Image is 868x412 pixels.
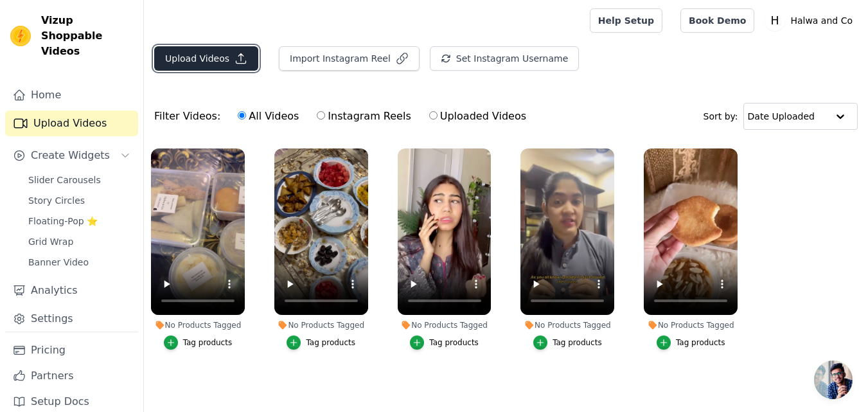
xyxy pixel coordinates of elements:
a: Slider Carousels [21,171,138,189]
a: Banner Video [21,253,138,271]
button: Tag products [533,336,602,350]
text: H [771,14,779,27]
a: Floating-Pop ⭐ [21,212,138,230]
div: No Products Tagged [151,320,245,330]
a: Book Demo [680,8,754,33]
button: Tag products [287,336,355,350]
span: Create Widgets [31,148,110,163]
button: Import Instagram Reel [279,46,420,71]
a: Partners [5,363,138,389]
a: Upload Videos [5,111,138,136]
div: No Products Tagged [520,320,614,330]
a: Help Setup [590,8,662,33]
button: Upload Videos [154,46,258,71]
a: Settings [5,306,138,332]
div: No Products Tagged [398,320,492,330]
input: All Videos [238,111,246,120]
span: Banner Video [28,256,89,269]
a: Home [5,82,138,108]
label: All Videos [237,108,299,125]
a: Story Circles [21,192,138,210]
div: Tag products [306,337,355,348]
div: Tag products [429,337,479,348]
div: Filter Videos: [154,102,533,131]
span: Vizup Shoppable Videos [41,13,133,59]
div: Tag products [676,337,725,348]
button: Set Instagram Username [430,46,579,71]
span: Floating-Pop ⭐ [28,215,98,228]
span: Slider Carousels [28,174,101,186]
p: Halwa and Co [785,9,858,32]
button: Tag products [410,336,479,350]
a: Analytics [5,278,138,303]
label: Instagram Reels [316,108,411,125]
input: Instagram Reels [317,111,325,120]
a: Grid Wrap [21,233,138,251]
a: Open chat [814,361,853,399]
button: Create Widgets [5,143,138,168]
div: Tag products [553,337,602,348]
button: Tag products [657,336,725,350]
div: No Products Tagged [644,320,738,330]
div: No Products Tagged [274,320,368,330]
span: Grid Wrap [28,235,73,248]
button: Tag products [164,336,233,350]
div: Tag products [183,337,233,348]
span: Story Circles [28,194,85,207]
a: Pricing [5,337,138,363]
div: Sort by: [704,103,858,130]
label: Uploaded Videos [429,108,527,125]
input: Uploaded Videos [429,111,438,120]
button: H Halwa and Co [765,9,858,32]
img: Vizup [10,26,31,46]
